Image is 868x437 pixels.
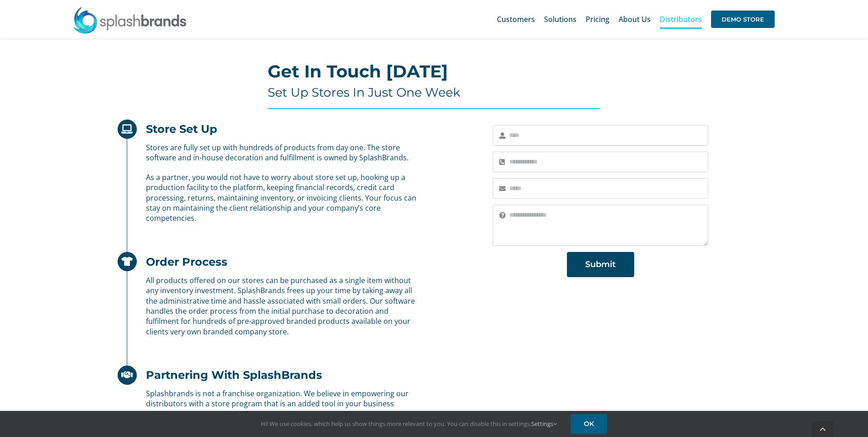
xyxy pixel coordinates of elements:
[586,16,609,23] span: Pricing
[711,11,775,28] span: DEMO STORE
[586,5,609,34] a: Pricing
[585,260,616,269] span: Submit
[146,368,322,382] h2: Partnering With SplashBrands
[497,5,775,34] nav: Main Menu Sticky
[544,16,577,23] span: Solutions
[146,388,417,419] p: Splashbrands is not a franchise organization. We believe in empowering our distributors with a st...
[146,255,227,268] h2: Order Process
[497,16,535,23] span: Customers
[571,414,607,434] a: OK
[268,85,601,100] h4: Set Up Stores In Just One Week
[619,16,651,23] span: About Us
[73,6,187,34] img: SplashBrands.com Logo
[711,5,775,34] a: DEMO STORE
[146,122,217,136] h2: Store Set Up
[268,62,601,81] h2: Get In Touch [DATE]
[567,252,634,277] button: Submit
[146,275,417,337] p: All products offered on our stores can be purchased as a single item without any inventory invest...
[497,5,535,34] a: Customers
[261,420,557,428] span: Hi! We use cookies, which help us show things more relevant to you. You can disable this in setti...
[660,5,702,34] a: Distributors
[660,16,702,23] span: Distributors
[531,420,557,428] a: Settings
[146,172,417,224] p: As a partner, you would not have to worry about store set up, hooking up a production facility to...
[146,142,417,163] p: Stores are fully set up with hundreds of products from day one. The store software and in-house d...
